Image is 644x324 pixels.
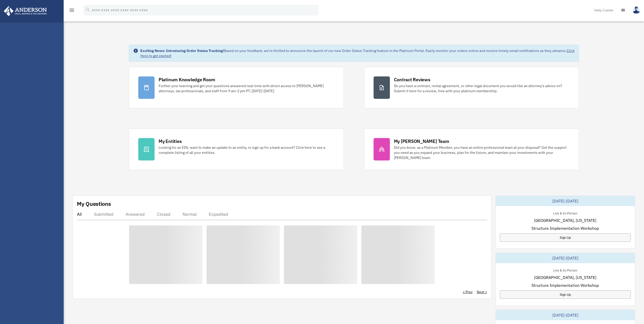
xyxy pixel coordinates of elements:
[85,7,91,12] i: search
[633,6,640,14] img: User Pic
[394,76,430,83] div: Contract Reviews
[77,212,82,217] div: All
[140,48,574,58] a: Click Here to get started!
[364,67,579,108] a: Contract Reviews Do you have a contract, rental agreement, or other legal document you would like...
[496,196,635,206] div: [DATE]-[DATE]
[496,310,635,320] div: [DATE]-[DATE]
[394,83,570,93] div: Do you have a contract, rental agreement, or other legal document you would like an attorney's ad...
[2,6,48,16] img: Anderson Advisors Platinum Portal
[394,145,570,160] div: Did you know, as a Platinum Member, you have an entire professional team at your disposal? Get th...
[157,212,170,217] div: Closed
[549,267,581,273] div: Live & In-Person
[531,282,599,288] span: Structure Implementation Workshop
[549,210,581,215] div: Live & In-Person
[159,83,334,93] div: Further your learning and get your questions answered real-time with direct access to [PERSON_NAM...
[500,233,631,242] a: Sign Up
[394,138,449,144] div: My [PERSON_NAME] Team
[159,145,334,155] div: Looking for an EIN, want to make an update to an entity, or sign up for a bank account? Click her...
[69,7,75,13] i: menu
[209,212,228,217] div: Expedited
[94,212,113,217] div: Submitted
[500,290,631,299] a: Sign Up
[140,48,224,53] strong: Exciting News: Introducing Order Status Tracking!
[477,289,487,294] a: Next >
[364,129,579,170] a: My [PERSON_NAME] Team Did you know, as a Platinum Member, you have an entire professional team at...
[129,129,344,170] a: My Entities Looking for an EIN, want to make an update to an entity, or sign up for a bank accoun...
[183,212,197,217] div: Normal
[534,217,596,223] span: [GEOGRAPHIC_DATA], [US_STATE]
[77,200,111,208] div: My Questions
[159,138,182,144] div: My Entities
[531,225,599,231] span: Structure Implementation Workshop
[534,274,596,280] span: [GEOGRAPHIC_DATA], [US_STATE]
[129,67,344,108] a: Platinum Knowledge Room Further your learning and get your questions answered real-time with dire...
[159,76,215,83] div: Platinum Knowledge Room
[69,9,75,13] a: menu
[496,253,635,263] div: [DATE]-[DATE]
[126,212,145,217] div: Answered
[140,48,574,58] div: Based on your feedback, we're thrilled to announce the launch of our new Order Status Tracking fe...
[463,289,473,294] a: < Prev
